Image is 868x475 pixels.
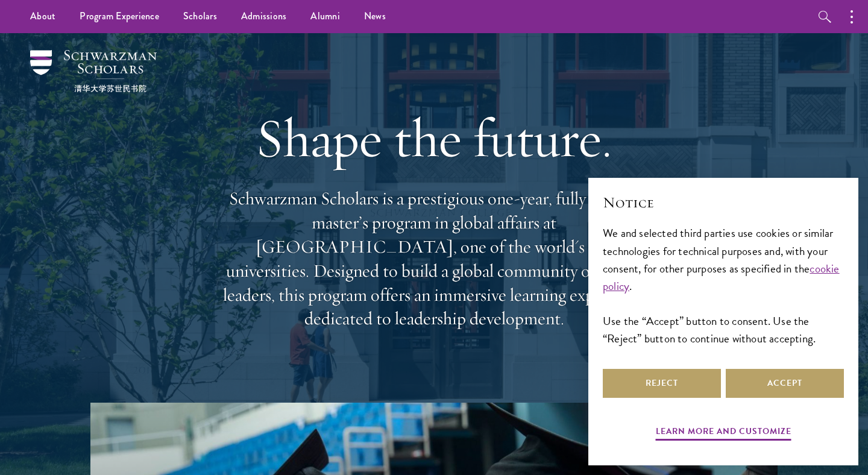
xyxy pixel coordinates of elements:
a: cookie policy [603,260,840,295]
h2: Notice [603,192,844,213]
img: Schwarzman Scholars [30,50,157,92]
button: Reject [603,369,721,398]
p: Schwarzman Scholars is a prestigious one-year, fully funded master’s program in global affairs at... [217,187,651,331]
div: We and selected third parties use cookies or similar technologies for technical purposes and, wit... [603,224,844,347]
h1: Shape the future. [217,104,651,172]
button: Learn more and customize [656,424,791,442]
button: Accept [726,369,844,398]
